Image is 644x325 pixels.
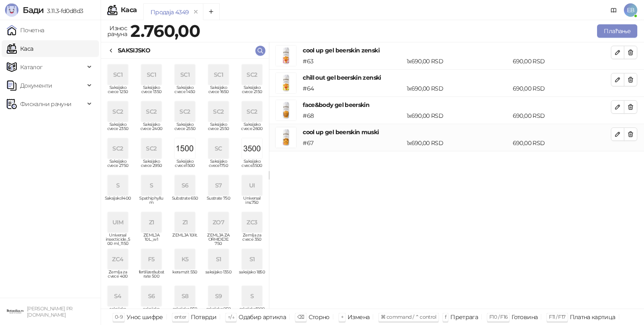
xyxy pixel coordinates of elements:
span: F11 / F17 [549,314,565,320]
div: # 64 [301,84,405,93]
span: saksijsko 1350 [205,270,232,283]
div: Z1 [175,212,195,232]
button: remove [190,8,201,16]
div: ZC4 [108,249,128,269]
span: saksijsko 1850 [239,270,265,283]
button: Плаћање [597,24,637,38]
span: f [445,314,446,320]
h4: cool up gel beerskin muski [303,127,611,137]
span: Документи [20,77,52,94]
div: S1 [242,249,262,269]
div: # 63 [301,57,405,66]
span: Saksijsko cvece 2350 [104,122,131,135]
span: saksijsko1900 [239,307,265,320]
div: Продаја 4349 [151,8,189,17]
div: S [242,286,262,306]
div: 690,00 RSD [511,57,613,66]
div: UIM [108,212,128,232]
div: ZO7 [208,212,229,232]
a: Почетна [7,22,44,39]
span: enter [174,314,187,320]
button: Add tab [203,3,220,20]
div: # 67 [301,138,405,148]
div: # 68 [301,111,405,120]
div: SC2 [208,101,229,122]
span: Universal insecticide_500 ml_1150 [104,233,131,246]
span: F10 / F16 [489,314,507,320]
div: SC1 [141,65,161,85]
h4: chill out gel beerskin zenski [303,73,611,82]
div: S4 [108,286,128,306]
span: Saksijsko cvece1750 [205,159,232,172]
div: SC2 [108,101,128,122]
img: 64x64-companyLogo-0e2e8aaa-0bd2-431b-8613-6e3c65811325.png [7,303,23,320]
span: Zemlja za cvece 400 [104,270,131,283]
div: F5 [141,249,161,269]
div: grid [101,59,269,309]
div: S6 [141,286,161,306]
span: Saksijsko cvece 2600 [239,122,265,135]
span: Saksijsko cvece 2400 [138,122,165,135]
div: S8 [175,286,195,306]
div: S9 [208,286,229,306]
span: saksijsko 6250 [138,307,165,320]
span: Каталог [20,59,43,75]
span: ZEMLJA 10lit. [171,233,198,246]
div: Унос шифре [127,312,163,322]
span: Saksijsko cvece 1250 [104,86,131,98]
div: SC1 [208,65,229,85]
div: SC2 [108,138,128,159]
span: Saksijsko cvece 2150 [239,86,265,98]
div: SC2 [175,101,195,122]
span: Saksijsko cvece1500 [171,159,198,172]
div: SC2 [141,138,161,159]
div: Одабир артикла [239,312,286,322]
div: Z1 [141,212,161,232]
div: S6 [175,175,195,195]
div: Каса [121,7,137,13]
div: ZC3 [242,212,262,232]
div: SC2 [242,65,262,85]
div: Измена [348,312,369,322]
span: keramzit 550 [171,270,198,283]
span: ⌫ [297,314,304,320]
div: 1 x 690,00 RSD [405,84,511,93]
span: Saksijsko cvece 1450 [171,86,198,98]
span: Substrate 650 [171,196,198,209]
div: Платна картица [570,312,615,322]
span: Фискални рачуни [20,96,71,112]
div: Сторно [309,312,330,322]
span: + [341,314,343,320]
a: Документација [607,3,621,17]
span: Universal ins.750 [239,196,265,209]
div: SC1 [108,65,128,85]
span: 0-9 [115,314,122,320]
span: Saksijsko cvece 2750 [104,159,131,172]
span: Saksijsko cvece 2950 [138,159,165,172]
a: Каса [7,40,33,57]
div: Износ рачуна [106,23,129,39]
span: Spathiphyllum [138,196,165,209]
div: Потврди [191,312,217,322]
div: 690,00 RSD [511,84,613,93]
h4: cool up gel beerskin zenski [303,46,611,55]
span: EB [624,3,637,17]
div: SC2 [242,101,262,122]
div: 1 x 690,00 RSD [405,138,511,148]
strong: 2.760,00 [130,21,200,41]
div: SAKSIJSKO [118,46,150,55]
span: Saksijsko cvece 2550 [205,122,232,135]
div: K5 [175,249,195,269]
span: saksijsko 950 [205,307,232,320]
span: Бади [23,5,44,15]
span: Saksijsko cvece 2550 [171,122,198,135]
div: S1 [208,249,229,269]
span: Sustrate 750 [205,196,232,209]
span: ZEMLJA ZA ORHIDEJE 750 [205,233,232,246]
span: saksijsko 850 [171,307,198,320]
span: saksijsko 4750 [104,307,131,320]
span: ZEMLJA 10L_w1 [138,233,165,246]
span: 3.11.3-fd0d8d3 [44,7,83,15]
div: UI [242,175,262,195]
img: Logo [5,3,18,17]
